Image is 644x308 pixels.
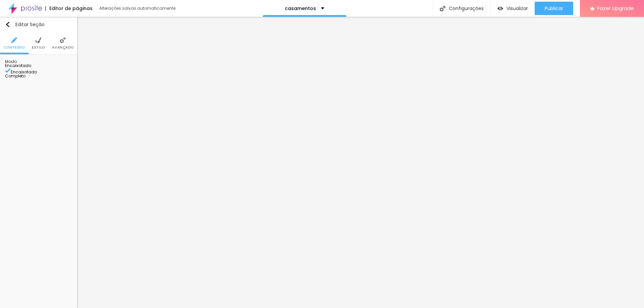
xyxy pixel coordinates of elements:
img: Icone [11,37,17,43]
div: Alterações salvas automaticamente [99,6,176,10]
button: Publicar [535,2,573,15]
span: Encaixotado [11,69,37,75]
div: Editor de páginas [45,6,93,11]
img: view-1.svg [497,6,503,11]
button: Visualizar [491,2,535,15]
div: Modo [5,60,72,64]
img: Icone [60,37,66,43]
img: Icone [5,68,11,73]
span: Visualizar [506,6,528,11]
img: Icone [35,37,41,43]
span: Fazer Upgrade [597,5,634,11]
p: casamentos [285,6,316,11]
span: Encaixotado [5,63,31,68]
span: Estilo [32,46,45,49]
span: Avançado [52,46,73,49]
div: Editar Seção [5,22,45,27]
span: Completo [5,73,25,79]
img: Icone [440,6,445,11]
img: Icone [5,22,10,27]
span: Conteúdo [4,46,25,49]
iframe: Editor [77,17,644,308]
span: Publicar [545,6,563,11]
